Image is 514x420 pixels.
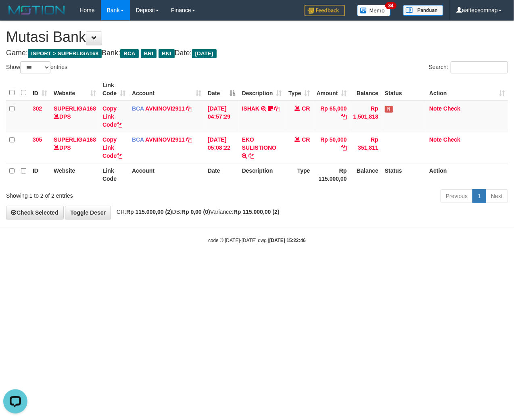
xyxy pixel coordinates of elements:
[6,188,208,200] div: Showing 1 to 2 of 2 entries
[99,163,129,186] th: Link Code
[242,105,260,112] a: ISHAK
[382,163,426,186] th: Status
[50,101,99,132] td: DPS
[350,163,382,186] th: Balance
[313,163,350,186] th: Rp 115.000,00
[208,238,306,243] small: code © [DATE]-[DATE] dwg |
[102,105,122,128] a: Copy Link Code
[429,105,442,112] a: Note
[102,136,122,159] a: Copy Link Code
[33,105,42,112] span: 302
[192,49,217,58] span: [DATE]
[385,2,396,9] span: 34
[205,101,239,132] td: [DATE] 04:57:29
[132,105,144,112] span: BCA
[270,238,306,243] strong: [DATE] 15:22:46
[6,29,508,45] h1: Mutasi Bank
[29,78,50,101] th: ID: activate to sort column ascending
[33,136,42,143] span: 305
[54,136,96,143] a: SUPERLIGA168
[249,153,255,159] a: Copy EKO SULISTIONO to clipboard
[382,78,426,101] th: Status
[6,206,64,219] a: Check Selected
[313,78,350,101] th: Amount: activate to sort column ascending
[141,49,157,58] span: BRI
[305,5,345,16] img: Feedback.jpg
[129,78,205,101] th: Account: activate to sort column ascending
[451,61,508,73] input: Search:
[99,78,129,101] th: Link Code: activate to sort column ascending
[274,105,280,112] a: Copy ISHAK to clipboard
[113,209,280,215] span: CR: DB: Variance:
[403,5,443,16] img: panduan.png
[239,78,285,101] th: Description: activate to sort column ascending
[29,163,50,186] th: ID
[350,101,382,132] td: Rp 1,501,818
[285,78,313,101] th: Type: activate to sort column ascending
[186,105,192,112] a: Copy AVNINOVI2911 to clipboard
[239,163,285,186] th: Description
[126,209,172,215] strong: Rp 115.000,00 (2)
[54,105,96,112] a: SUPERLIGA168
[385,106,393,113] span: Has Note
[429,136,442,143] a: Note
[285,163,313,186] th: Type
[313,101,350,132] td: Rp 65,000
[341,144,347,151] a: Copy Rp 50,000 to clipboard
[443,105,460,112] a: Check
[313,132,350,163] td: Rp 50,000
[28,49,102,58] span: ISPORT > SUPERLIGA168
[6,4,67,16] img: MOTION_logo.png
[129,163,205,186] th: Account
[472,189,486,203] a: 1
[242,136,277,151] a: EKO SULISTIONO
[145,136,185,143] a: AVNINOVI2911
[426,163,508,186] th: Action
[132,136,144,143] span: BCA
[50,132,99,163] td: DPS
[6,49,508,57] h4: Game: Bank: Date:
[205,163,239,186] th: Date
[350,132,382,163] td: Rp 351,811
[20,61,50,73] select: Showentries
[357,5,391,16] img: Button%20Memo.svg
[145,105,185,112] a: AVNINOVI2911
[350,78,382,101] th: Balance
[182,209,210,215] strong: Rp 0,00 (0)
[234,209,280,215] strong: Rp 115.000,00 (2)
[341,113,347,120] a: Copy Rp 65,000 to clipboard
[6,61,67,73] label: Show entries
[426,78,508,101] th: Action: activate to sort column ascending
[302,136,310,143] span: CR
[205,78,239,101] th: Date: activate to sort column descending
[50,78,99,101] th: Website: activate to sort column ascending
[65,206,111,219] a: Toggle Descr
[50,163,99,186] th: Website
[159,49,174,58] span: BNI
[3,3,27,27] button: Open LiveChat chat widget
[429,61,508,73] label: Search:
[486,189,508,203] a: Next
[441,189,473,203] a: Previous
[302,105,310,112] span: CR
[186,136,192,143] a: Copy AVNINOVI2911 to clipboard
[205,132,239,163] td: [DATE] 05:08:22
[443,136,460,143] a: Check
[120,49,138,58] span: BCA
